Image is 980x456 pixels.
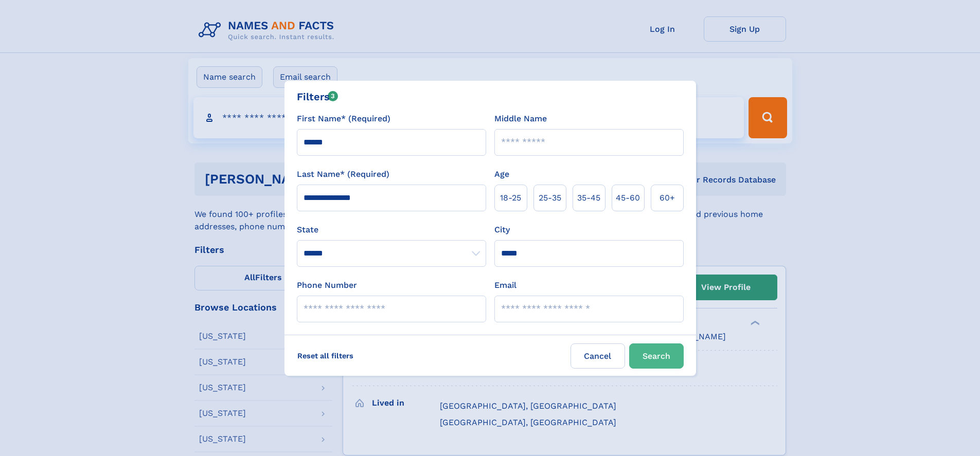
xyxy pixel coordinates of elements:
label: Phone Number [297,279,357,291]
label: Cancel [571,343,625,369]
span: 60+ [660,192,675,204]
button: Search [629,343,684,369]
label: First Name* (Required) [297,113,390,125]
span: 45‑60 [616,192,640,204]
span: 18‑25 [500,192,521,204]
span: 25‑35 [539,192,561,204]
span: 35‑45 [577,192,600,204]
label: Email [494,279,516,291]
div: Filters [297,89,338,104]
label: State [297,224,486,236]
label: City [494,224,510,236]
label: Middle Name [494,113,547,125]
label: Reset all filters [291,343,360,368]
label: Last Name* (Required) [297,168,389,180]
label: Age [494,168,509,180]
